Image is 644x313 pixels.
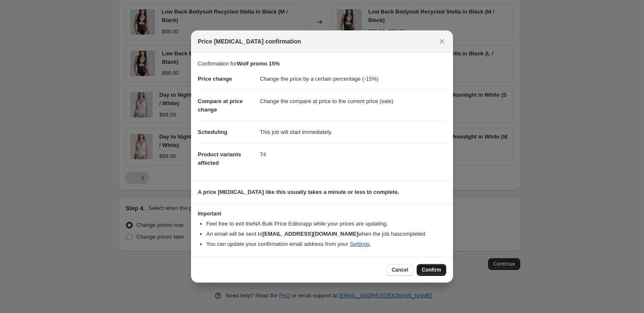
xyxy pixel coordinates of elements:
[206,240,446,248] li: You can update your confirmation email address from your .
[436,35,448,47] button: Close
[206,220,446,228] li: Feel free to exit the NA Bulk Price Editor app while your prices are updating.
[262,231,358,237] b: [EMAIL_ADDRESS][DOMAIN_NAME]
[392,267,408,273] span: Cancel
[260,90,446,112] dd: Change the compare at price to the current price (sale)
[237,60,280,67] b: Wolf promo 15%
[417,264,446,276] button: Confirm
[198,129,227,135] span: Scheduling
[198,98,243,113] span: Compare at price change
[260,121,446,143] dd: This job will start immediately.
[198,60,446,68] p: Confirmation for
[198,210,446,217] h3: Important
[198,151,241,166] span: Product variants affected
[198,189,399,195] b: A price [MEDICAL_DATA] like this usually takes a minute or less to complete.
[260,68,446,90] dd: Change the price by a certain percentage (-15%)
[198,37,301,46] span: Price [MEDICAL_DATA] confirmation
[198,76,232,82] span: Price change
[206,230,446,238] li: An email will be sent to when the job has completed .
[260,143,446,166] dd: 74
[422,267,441,273] span: Confirm
[387,264,413,276] button: Cancel
[350,241,370,247] a: Settings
